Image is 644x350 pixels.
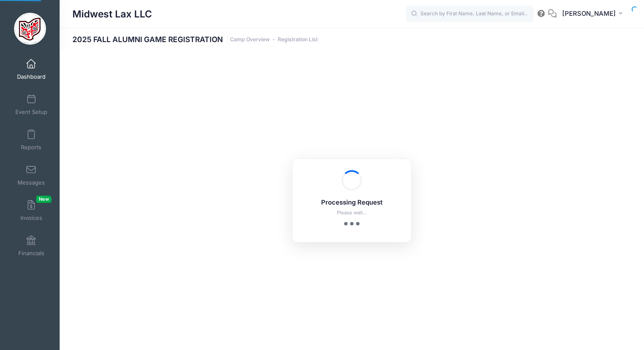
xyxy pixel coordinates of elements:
h1: Midwest Lax LLC [72,4,152,24]
h1: 2025 FALL ALUMNI GAME REGISTRATION [72,35,318,44]
a: Financials [11,231,52,261]
img: Midwest Lax LLC [14,13,46,45]
a: Event Setup [11,90,52,120]
input: Search by First Name, Last Name, or Email... [406,6,534,23]
a: Messages [11,160,52,190]
span: Event Setup [15,108,47,116]
a: InvoicesNew [11,196,52,225]
a: Camp Overview [230,37,270,43]
a: Dashboard [11,54,52,84]
span: New [36,196,52,203]
span: Dashboard [17,73,46,80]
span: Invoices [20,214,42,222]
button: [PERSON_NAME] [557,4,631,24]
span: [PERSON_NAME] [562,9,616,18]
a: Registration List [278,37,318,43]
span: Financials [18,250,44,257]
span: Reports [21,144,41,151]
h5: Processing Request [304,199,400,207]
a: Reports [11,125,52,155]
span: Messages [17,179,45,186]
p: Please wait... [304,209,400,216]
